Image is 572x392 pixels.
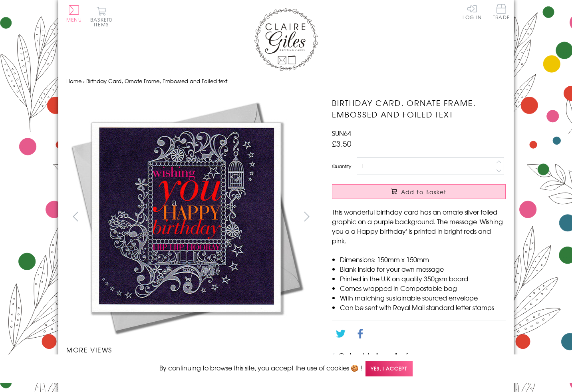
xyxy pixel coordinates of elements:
li: Blank inside for your own message [340,264,506,274]
img: Claire Giles Greetings Cards [254,8,318,71]
span: Birthday Card, Ornate Frame, Embossed and Foiled text [86,77,227,85]
span: £3.50 [332,138,352,149]
button: Menu [66,5,82,22]
button: Add to Basket [332,184,506,199]
a: Trade [493,4,510,21]
li: Printed in the U.K on quality 350gsm board [340,274,506,283]
button: prev [66,207,84,225]
span: Trade [493,4,510,20]
a: Home [66,77,81,85]
a: Go back to the collection [339,350,416,360]
img: Birthday Card, Ornate Frame, Embossed and Foiled text [97,390,98,390]
span: Yes, I accept [365,361,413,376]
li: With matching sustainable sourced envelope [340,293,506,302]
button: Basket0 items [90,6,112,27]
li: Can be sent with Royal Mail standard letter stamps [340,302,506,312]
li: Dimensions: 150mm x 150mm [340,255,506,264]
span: Add to Basket [401,188,447,196]
nav: breadcrumbs [66,73,506,90]
span: › [83,77,85,85]
span: Menu [66,16,82,23]
h1: Birthday Card, Ornate Frame, Embossed and Foiled text [332,97,506,120]
img: Birthday Card, Ornate Frame, Embossed and Foiled text [316,97,556,337]
img: Birthday Card, Ornate Frame, Embossed and Foiled text [66,97,306,337]
li: Comes wrapped in Compostable bag [340,283,506,293]
button: next [298,207,316,225]
h3: More views [66,345,316,354]
span: 0 items [94,16,112,28]
a: Log In [463,4,482,20]
p: This wonderful birthday card has an ornate silver foiled graphic on a purple background. The mess... [332,207,506,245]
label: Quantity [332,163,351,170]
span: SUN64 [332,128,351,138]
